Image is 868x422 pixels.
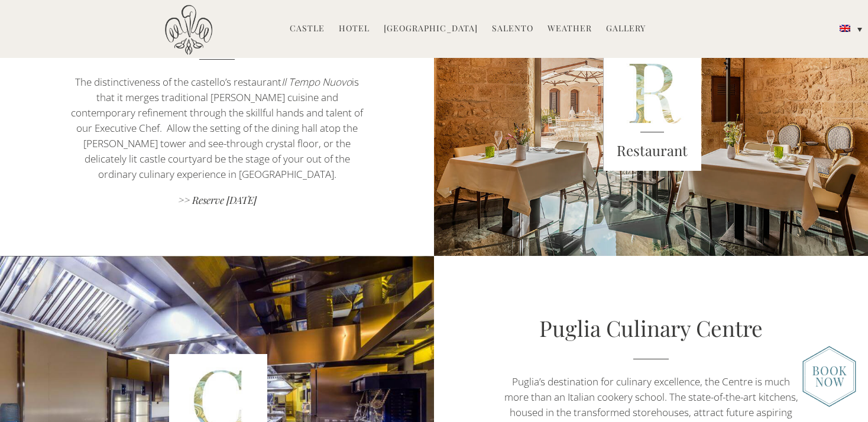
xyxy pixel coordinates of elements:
a: Weather [548,22,592,36]
p: The distinctiveness of the castello’s restaurant is that it merges traditional [PERSON_NAME] cuis... [65,74,369,182]
h3: Restaurant [603,140,701,161]
a: [GEOGRAPHIC_DATA] [384,22,478,36]
img: English [840,25,850,32]
a: Castle [290,22,325,36]
a: Hotel [339,22,370,36]
a: Salento [492,22,533,36]
a: >> Reserve [DATE] [65,193,369,209]
a: Gallery [606,22,646,36]
img: new-booknow.png [802,346,856,407]
a: Puglia Culinary Centre [539,313,763,342]
img: Castello di Ugento [165,5,212,55]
